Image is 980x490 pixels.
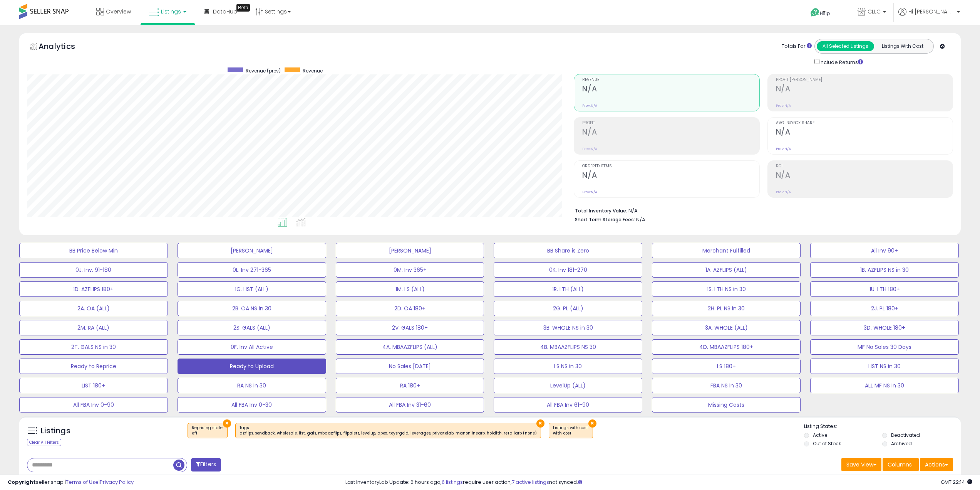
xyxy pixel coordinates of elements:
button: 4B. MBAAZFLIPS NS 30 [494,339,642,355]
button: All FBA Inv 0-30 [178,397,326,413]
button: 4A. MBAAZFLIPS (ALL) [336,339,484,355]
button: [PERSON_NAME] [178,243,326,258]
button: 2B. OA NS in 30 [178,301,326,316]
button: All Inv 90+ [810,243,959,258]
h5: Analytics [39,41,90,54]
h2: N/A [582,171,759,181]
button: All FBA Inv 0-90 [19,397,168,413]
div: Totals For [782,43,812,50]
button: LS 180+ [652,359,801,374]
strong: Copyright [8,478,36,486]
a: Help [804,2,845,25]
button: 2G. PL (ALL) [494,301,642,316]
button: 2A. OA (ALL) [19,301,168,316]
b: Short Term Storage Fees: [575,216,635,223]
button: Columns [883,458,919,471]
button: 0L. Inv 271-365 [178,262,326,278]
span: Revenue (prev) [246,67,281,74]
button: 4D. MBAAZFLIPS 180+ [652,339,801,355]
button: Save View [841,458,881,471]
a: 7 active listings [512,478,549,486]
button: 1D. AZFLIPS 180+ [19,281,168,297]
button: 0F. Inv All Active [178,339,326,355]
button: Actions [920,458,953,471]
a: Terms of Use [66,478,99,486]
button: Merchant Fulfilled [652,243,801,258]
button: 2S. GALS (ALL) [178,320,326,335]
h2: N/A [776,84,953,95]
button: All FBA Inv 31-60 [336,397,484,413]
li: N/A [575,205,947,215]
button: 2M. RA (ALL) [19,320,168,335]
span: Avg. Buybox Share [776,121,953,125]
span: Revenue [582,78,759,82]
button: No Sales [DATE] [336,359,484,374]
span: Revenue [303,67,323,74]
b: Total Inventory Value: [575,207,627,214]
h5: Listings [41,426,70,436]
h2: N/A [582,128,759,138]
span: Hi [PERSON_NAME] [908,8,955,15]
button: 2H. PL NS in 30 [652,301,801,316]
div: Clear All Filters [27,439,61,446]
button: 1G. LIST (ALL) [178,281,326,297]
button: × [536,419,544,428]
div: azflips, sendback, wholesale, list, gals, mbaazflips, flipalert, levelup, apex, toysrgold, levera... [240,431,537,436]
button: MF No Sales 30 Days [810,339,959,355]
span: Help [820,10,830,17]
small: Prev: N/A [776,103,791,108]
button: LS NS in 30 [494,359,642,374]
button: 3B. WHOLE NS in 30 [494,320,642,335]
button: Filters [191,458,221,471]
a: 6 listings [442,478,463,486]
button: LIST 180+ [19,378,168,393]
small: Prev: N/A [776,190,791,194]
div: seller snap | | [8,479,134,486]
button: 3A. WHOLE (ALL) [652,320,801,335]
div: Last InventoryLab Update: 6 hours ago, require user action, not synced. [345,479,972,486]
button: 1S. LTH NS in 30 [652,281,801,297]
button: 1U. LTH 180+ [810,281,959,297]
div: Tooltip anchor [236,4,250,12]
button: Missing Costs [652,397,801,413]
span: Tags : [240,425,537,436]
button: 2V. GALS 180+ [336,320,484,335]
span: Profit [582,121,759,125]
span: Columns [888,461,912,468]
button: 1R. LTH (ALL) [494,281,642,297]
button: [PERSON_NAME] [336,243,484,258]
span: Listings with cost : [553,425,589,436]
button: Listings With Cost [874,41,931,51]
small: Prev: N/A [582,146,597,151]
p: Listing States: [804,423,961,430]
i: Get Help [810,8,820,17]
button: 2D. OA 180+ [336,301,484,316]
button: 3D. WHOLE 180+ [810,320,959,335]
small: Prev: N/A [582,103,597,108]
button: LevelUp (ALL) [494,378,642,393]
a: Hi [PERSON_NAME] [898,8,960,25]
button: 1M. LS (ALL) [336,281,484,297]
button: 1A. AZFLIPS (ALL) [652,262,801,278]
button: 2T. GALS NS in 30 [19,339,168,355]
h2: N/A [776,128,953,138]
small: Prev: N/A [776,146,791,151]
button: ALL MF NS in 30 [810,378,959,393]
button: All FBA Inv 61-90 [494,397,642,413]
button: 0K. Inv 181-270 [494,262,642,278]
label: Active [813,432,827,438]
span: Repricing state : [192,425,223,436]
button: × [588,419,596,428]
button: All Selected Listings [817,41,874,51]
button: FBA NS in 30 [652,378,801,393]
span: Profit [PERSON_NAME] [776,78,953,82]
button: LIST NS in 30 [810,359,959,374]
label: Out of Stock [813,440,841,447]
button: BB Share is Zero [494,243,642,258]
span: N/A [636,216,645,223]
span: Listings [161,8,181,15]
span: DataHub [213,8,237,15]
button: 1B. AZFLIPS NS in 30 [810,262,959,278]
button: RA 180+ [336,378,484,393]
span: Overview [106,8,131,15]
